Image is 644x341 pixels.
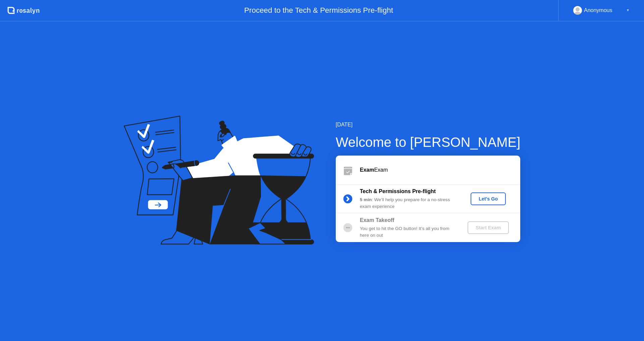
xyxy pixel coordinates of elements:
div: Exam [360,166,520,174]
b: Tech & Permissions Pre-flight [360,188,436,194]
div: ▼ [626,6,630,15]
div: : We’ll help you prepare for a no-stress exam experience [360,196,457,210]
button: Start Exam [468,221,509,234]
div: You get to hit the GO button! It’s all you from here on out [360,225,457,239]
div: Welcome to [PERSON_NAME] [336,132,521,152]
b: Exam [360,167,374,173]
div: Start Exam [470,225,506,230]
div: [DATE] [336,121,521,129]
b: Exam Takeoff [360,217,394,223]
div: Anonymous [584,6,612,15]
div: Let's Go [473,196,503,202]
button: Let's Go [471,192,506,205]
b: 5 min [360,197,372,202]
